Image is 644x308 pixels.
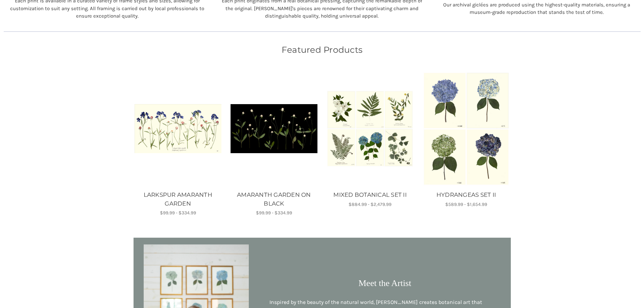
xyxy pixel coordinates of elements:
[135,71,221,186] a: LARKSPUR AMARANTH GARDEN, Price range from $99.99 to $334.99
[433,1,640,16] p: Our archival giclées are produced using the highest-quality materials, ensuring a museum-grade re...
[231,71,317,186] a: AMARANTH GARDEN ON BLACK, Price range from $99.99 to $334.99
[134,44,511,56] h2: Featured Products
[326,191,414,199] a: MIXED BOTANICAL SET II, Price range from $884.99 to $2,479.99
[256,210,292,216] span: $99.99 - $334.99
[358,277,411,290] p: Meet the Artist
[423,72,509,186] img: Unframed
[423,71,509,186] a: HYDRANGEAS SET II, Price range from $589.99 to $1,654.99
[231,104,317,153] img: Unframed
[327,90,413,167] img: Unframed
[160,210,196,216] span: $99.99 - $334.99
[135,104,221,153] img: Unframed
[422,191,510,199] a: HYDRANGEAS SET II, Price range from $589.99 to $1,654.99
[327,71,413,186] a: MIXED BOTANICAL SET II, Price range from $884.99 to $2,479.99
[134,191,222,208] a: LARKSPUR AMARANTH GARDEN, Price range from $99.99 to $334.99
[230,191,318,208] a: AMARANTH GARDEN ON BLACK, Price range from $99.99 to $334.99
[349,202,391,207] span: $884.99 - $2,479.99
[445,202,487,207] span: $589.99 - $1,654.99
